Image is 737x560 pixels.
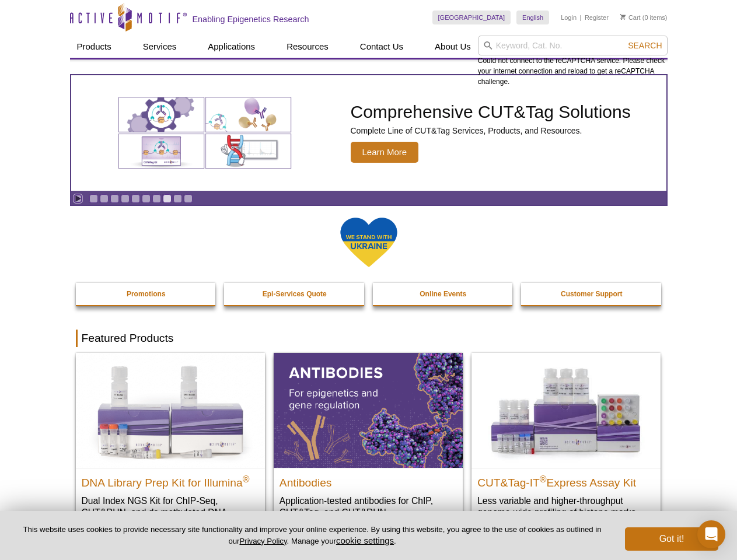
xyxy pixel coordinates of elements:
[478,36,668,55] input: Keyword, Cat. No.
[585,13,609,22] a: Register
[477,471,655,489] h2: CUT&Tag-IT Express Assay Kit
[432,10,511,24] a: [GEOGRAPHIC_DATA]
[117,96,292,170] img: Various genetic charts and diagrams.
[74,194,82,203] a: Toggle autoplay
[89,194,98,203] a: Go to slide 1
[224,283,365,305] a: Epi-Services Quote
[620,14,626,20] img: Your Cart
[239,537,287,545] a: Privacy Policy
[193,14,309,24] h2: Enabling Epigenetics Research
[82,471,259,489] h2: DNA Library Prep Kit for Illumina
[274,353,463,530] a: All Antibodies Antibodies Application-tested antibodies for ChIP, CUT&Tag, and CUT&RUN.
[173,194,182,203] a: Go to slide 9
[373,283,514,305] a: Online Events
[561,290,622,298] strong: Customer Support
[280,36,336,58] a: Resources
[121,194,130,203] a: Go to slide 4
[19,524,606,547] p: This website uses cookies to provide necessary site functionality and improve your online experie...
[624,40,665,51] button: Search
[184,194,193,203] a: Go to slide 10
[471,353,661,467] img: CUT&Tag-IT® Express Assay Kit
[540,474,547,484] sup: ®
[420,290,466,298] strong: Online Events
[351,103,631,121] h2: Comprehensive CUT&Tag Solutions
[110,194,119,203] a: Go to slide 3
[561,13,577,22] a: Login
[76,353,265,467] img: DNA Library Prep Kit for Illumina
[152,194,161,203] a: Go to slide 7
[353,36,410,58] a: Contact Us
[471,353,661,530] a: CUT&Tag-IT® Express Assay Kit CUT&Tag-IT®Express Assay Kit Less variable and higher-throughput ge...
[628,41,662,50] span: Search
[127,290,166,298] strong: Promotions
[76,353,265,541] a: DNA Library Prep Kit for Illumina DNA Library Prep Kit for Illumina® Dual Index NGS Kit for ChIP-...
[142,194,151,203] a: Go to slide 6
[351,142,419,163] span: Learn More
[620,13,641,22] a: Cart
[428,36,478,58] a: About Us
[620,10,668,24] li: (0 items)
[263,290,327,298] strong: Epi-Services Quote
[163,194,172,203] a: Go to slide 8
[351,125,631,136] p: Complete Line of CUT&Tag Services, Products, and Resources.
[100,194,109,203] a: Go to slide 2
[71,75,666,191] a: Various genetic charts and diagrams. Comprehensive CUT&Tag Solutions Complete Line of CUT&Tag Ser...
[131,194,140,203] a: Go to slide 5
[70,36,118,58] a: Products
[516,10,549,24] a: English
[76,283,217,305] a: Promotions
[697,520,725,548] div: Open Intercom Messenger
[243,474,250,484] sup: ®
[340,216,398,268] img: We Stand With Ukraine
[82,495,259,530] p: Dual Index NGS Kit for ChIP-Seq, CUT&RUN, and ds methylated DNA assays.
[280,495,457,519] p: Application-tested antibodies for ChIP, CUT&Tag, and CUT&RUN.
[280,471,457,489] h2: Antibodies
[71,75,666,191] article: Comprehensive CUT&Tag Solutions
[274,353,463,467] img: All Antibodies
[580,10,582,24] li: |
[477,495,655,519] p: Less variable and higher-throughput genome-wide profiling of histone marks​.
[478,36,668,87] div: Could not connect to the reCAPTCHA service. Please check your internet connection and reload to g...
[201,36,262,58] a: Applications
[625,527,718,551] button: Got it!
[521,283,662,305] a: Customer Support
[136,36,184,58] a: Services
[76,330,662,347] h2: Featured Products
[336,535,394,545] button: cookie settings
